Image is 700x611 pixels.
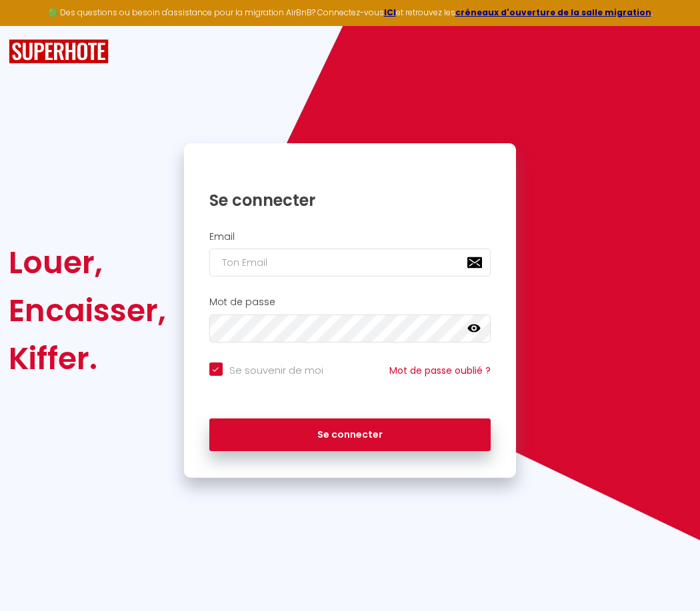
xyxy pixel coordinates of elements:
button: Se connecter [209,418,491,452]
div: Kiffer. [9,334,166,382]
a: Mot de passe oublié ? [389,364,491,377]
a: ICI [384,7,396,18]
img: SuperHote logo [9,39,109,64]
div: Encaisser, [9,287,166,334]
div: Louer, [9,239,166,287]
input: Ton Email [209,249,491,277]
h2: Email [209,231,491,243]
h1: Se connecter [209,190,491,211]
a: créneaux d'ouverture de la salle migration [455,7,651,18]
h2: Mot de passe [209,297,491,308]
